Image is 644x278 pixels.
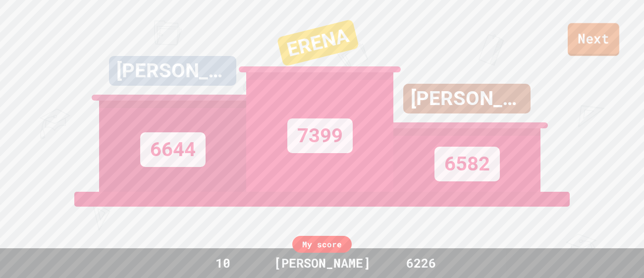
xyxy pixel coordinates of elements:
[403,84,531,113] div: [PERSON_NAME]
[140,132,206,167] div: 6644
[264,254,380,273] div: [PERSON_NAME]
[292,236,352,253] div: My score
[287,118,353,153] div: 7399
[186,254,260,273] div: 10
[384,254,458,273] div: 6226
[434,147,500,181] div: 6582
[568,23,619,56] a: Next
[276,19,359,67] div: ERENA
[109,56,236,86] div: [PERSON_NAME]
